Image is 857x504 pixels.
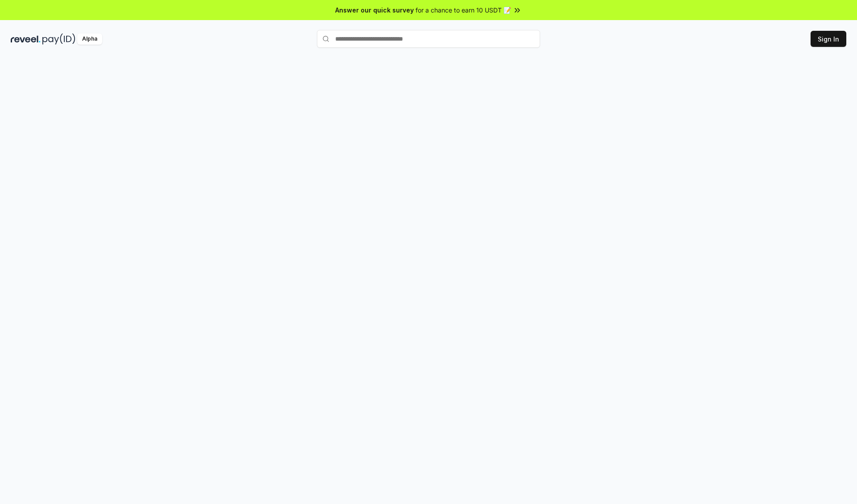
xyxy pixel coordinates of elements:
button: Sign In [811,31,846,47]
span: for a chance to earn 10 USDT 📝 [416,5,511,15]
img: pay_id [42,33,75,45]
div: Alpha [77,33,102,45]
img: reveel_dark [11,33,41,45]
span: Answer our quick survey [335,5,414,15]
